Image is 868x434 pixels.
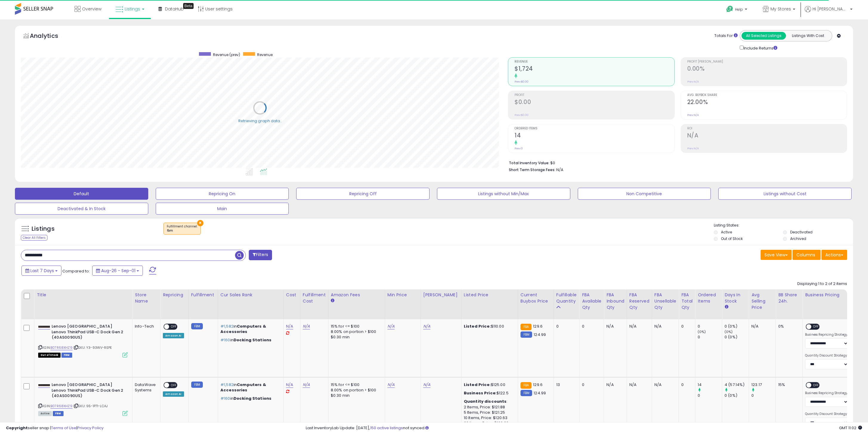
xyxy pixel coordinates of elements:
[464,399,513,404] div: :
[521,324,532,330] small: FBA
[556,324,575,329] div: 0
[751,393,776,398] div: 0
[156,188,289,200] button: Repricing On
[197,220,203,226] button: ×
[687,80,699,83] small: Prev: N/A
[331,298,334,303] small: Amazon Fees.
[687,65,847,73] h2: 0.00%
[770,6,791,12] span: My Stores
[464,382,513,387] div: $125.00
[220,396,230,401] span: #160
[464,292,515,298] div: Listed Price
[464,324,513,329] div: $110.00
[821,250,847,260] button: Actions
[534,390,546,396] span: 124.99
[38,411,52,416] span: All listings currently available for purchase on Amazon
[786,32,830,40] button: Listings With Cost
[533,323,543,329] span: 129.6
[101,268,135,274] span: Aug-26 - Sep-01
[52,382,124,400] b: Lenovo [GEOGRAPHIC_DATA] Lenovo ThinkPad USB-C Dock Gen 2 (40AS0090US)
[521,292,551,304] div: Current Buybox Price
[37,292,130,298] div: Title
[167,229,197,233] div: fbm
[687,132,847,140] h2: N/A
[790,236,806,241] label: Archived
[796,252,815,258] span: Columns
[51,425,76,431] a: Terms of Use
[238,118,282,123] div: Retrieving graph data..
[183,3,194,9] div: Tooltip anchor
[698,334,722,340] div: 0
[30,32,70,41] h5: Analytics
[681,292,693,311] div: FBA Total Qty
[191,323,203,329] small: FBM
[509,159,843,166] li: $0
[698,292,719,304] div: Ordered Items
[296,188,430,200] button: Repricing Off
[423,292,459,298] div: [PERSON_NAME]
[698,382,722,387] div: 14
[220,292,281,298] div: Cur Sales Rank
[234,396,271,401] span: Docking Stations
[220,396,279,401] p: in
[464,323,491,329] b: Listed Price:
[286,323,293,329] a: N/A
[387,382,395,388] a: N/A
[687,147,699,150] small: Prev: N/A
[515,80,529,83] small: Prev: $0.00
[92,266,143,276] button: Aug-26 - Sep-01
[220,323,266,334] span: Computers & Accessories
[82,6,101,12] span: Overview
[515,94,674,97] span: Profit
[718,188,852,200] button: Listings without Cost
[464,390,497,396] b: Business Price:
[805,333,848,337] label: Business Repricing Strategy:
[629,292,649,311] div: FBA Reserved Qty
[521,331,532,338] small: FBM
[582,382,599,387] div: 0
[813,6,848,12] span: Hi [PERSON_NAME]
[38,325,50,329] img: 21kWViXaTGL._SL40_.jpg
[62,268,90,274] span: Compared to:
[286,292,298,298] div: Cost
[790,230,813,235] label: Deactivated
[220,337,279,343] p: in
[654,292,677,311] div: FBA Unsellable Qty
[38,382,128,415] div: ASIN:
[751,292,773,311] div: Avg Selling Price
[15,188,148,200] button: Default
[805,6,852,19] a: Hi [PERSON_NAME]
[6,425,104,431] div: seller snap | |
[515,113,529,117] small: Prev: $0.00
[220,382,266,393] span: Computers & Accessories
[303,382,310,388] a: N/A
[77,425,104,431] a: Privacy Policy
[687,99,847,107] h2: 22.00%
[423,323,430,329] a: N/A
[331,387,380,393] div: 8.00% on portion > $100
[698,324,722,329] div: 0
[582,324,599,329] div: 0
[331,334,380,340] div: $0.30 min
[742,32,786,40] button: All Selected Listings
[725,382,749,387] div: 4 (57.14%)
[331,292,382,298] div: Amazon Fees
[725,334,749,340] div: 0 (0%)
[654,324,674,329] div: N/A
[515,127,674,130] span: Ordered Items
[509,160,549,165] b: Total Inventory Value:
[464,382,491,387] b: Listed Price:
[735,44,784,51] div: Include Returns
[805,292,866,298] div: Business Pricing
[606,324,622,329] div: N/A
[38,353,61,358] span: All listings that are currently out of stock and unavailable for purchase on Amazon
[191,292,215,298] div: Fulfillment
[220,382,279,393] p: in
[533,382,543,387] span: 129.6
[725,329,733,334] small: (0%)
[331,329,380,334] div: 8.00% on portion > $100
[687,94,847,97] span: Avg. Buybox Share
[515,60,674,63] span: Revenue
[464,404,513,410] div: 2 Items, Price: $121.88
[751,382,776,387] div: 123.17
